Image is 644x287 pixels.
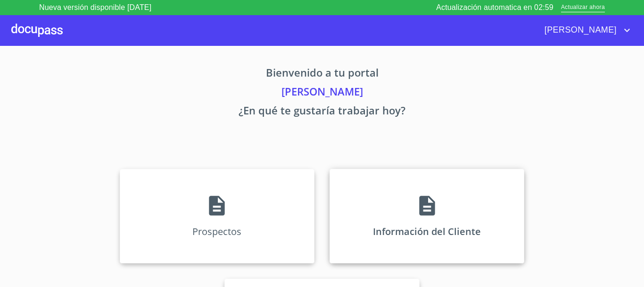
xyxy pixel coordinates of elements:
[537,23,633,38] button: account of current user
[436,2,553,13] p: Actualización automatica en 02:59
[537,23,621,38] span: [PERSON_NAME]
[192,225,241,238] p: Prospectos
[373,225,481,238] p: Información del Cliente
[32,84,612,103] p: [PERSON_NAME]
[32,103,612,122] p: ¿En qué te gustaría trabajar hoy?
[561,3,605,13] span: Actualizar ahora
[32,65,612,84] p: Bienvenido a tu portal
[39,2,151,13] p: Nueva versión disponible [DATE]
